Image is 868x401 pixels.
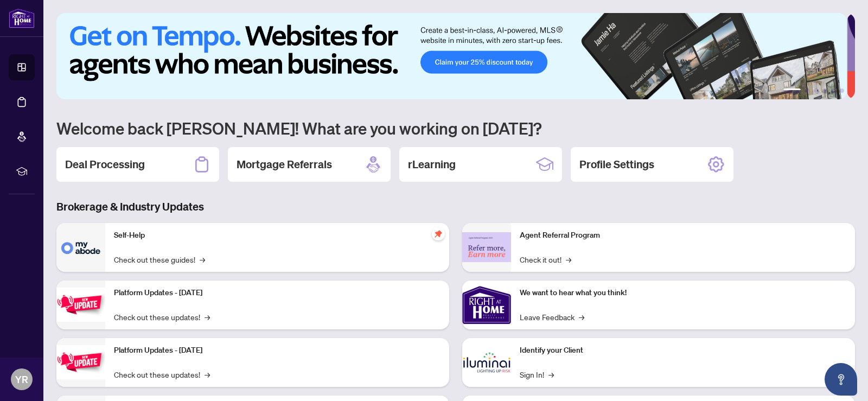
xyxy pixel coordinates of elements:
span: → [205,368,210,380]
a: Leave Feedback→ [520,311,584,323]
img: Platform Updates - July 8, 2025 [56,345,105,379]
span: pushpin [432,227,445,240]
img: Platform Updates - July 21, 2025 [56,288,105,322]
span: → [200,253,205,265]
button: 1 [783,88,801,93]
a: Check out these updates!→ [114,368,210,380]
h3: Brokerage & Industry Updates [56,199,855,214]
span: → [579,311,584,323]
h1: Welcome back [PERSON_NAME]! What are you working on [DATE]? [56,118,855,138]
img: Identify your Client [462,338,511,387]
p: Agent Referral Program [520,230,846,241]
p: Platform Updates - [DATE] [114,287,441,299]
button: 4 [822,88,827,93]
button: 5 [831,88,835,93]
a: Check it out!→ [520,253,571,265]
span: → [566,253,571,265]
p: Self-Help [114,230,441,241]
button: Open asap [825,363,857,396]
span: → [548,368,554,380]
span: → [205,311,210,323]
img: Agent Referral Program [462,232,511,262]
h2: Profile Settings [579,157,654,172]
p: We want to hear what you think! [520,287,846,299]
img: We want to hear what you think! [462,281,511,329]
h2: Mortgage Referrals [237,157,332,172]
h2: rLearning [408,157,456,172]
img: Slide 0 [56,13,847,99]
span: YR [15,372,28,387]
a: Check out these guides!→ [114,253,205,265]
h2: Deal Processing [65,157,145,172]
button: 2 [805,88,809,93]
p: Platform Updates - [DATE] [114,345,441,357]
a: Check out these updates!→ [114,311,210,323]
img: logo [9,8,35,28]
button: 3 [814,88,818,93]
button: 6 [840,88,844,93]
p: Identify your Client [520,345,846,357]
img: Self-Help [56,223,105,272]
a: Sign In!→ [520,368,554,380]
